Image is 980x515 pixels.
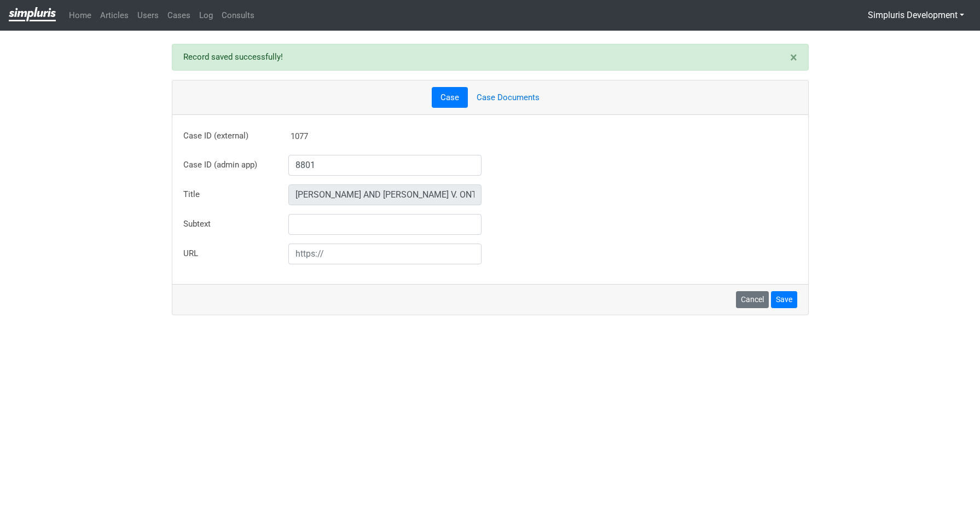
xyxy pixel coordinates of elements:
[291,131,308,141] span: 1077
[65,5,96,26] a: Home
[771,291,797,308] button: Save
[175,244,280,264] label: URL
[175,155,280,176] label: Case ID (admin app)
[736,291,769,308] a: Cancel
[779,44,808,71] button: ×
[163,5,195,26] a: Cases
[175,214,280,235] label: Subtext
[96,5,133,26] a: Articles
[195,5,217,26] a: Log
[432,87,468,108] a: Case
[133,5,163,26] a: Users
[217,5,259,26] a: Consults
[468,87,548,108] a: Case Documents
[9,7,56,21] img: Privacy-class-action
[175,184,280,205] label: Title
[861,5,971,26] button: Simpluris Development
[288,244,482,264] input: https://
[175,126,280,146] label: Case ID (external)
[183,51,283,63] label: Record saved successfully!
